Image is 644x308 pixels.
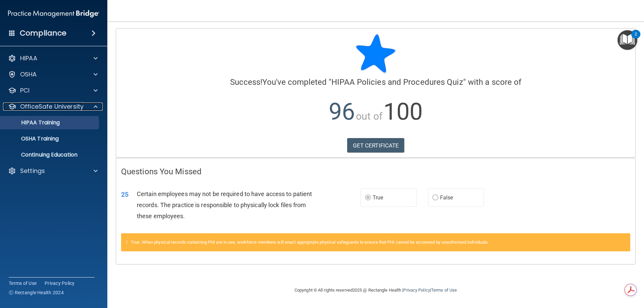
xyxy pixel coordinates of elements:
[4,151,96,158] p: Continuing Education
[4,135,59,142] p: OSHA Training
[356,110,382,122] span: out of
[373,194,383,201] span: True
[383,98,423,125] span: 100
[9,289,64,296] span: Ⓒ Rectangle Health 2024
[431,288,457,293] a: Terms of Use
[20,167,45,175] p: Settings
[618,30,637,50] button: Open Resource Center, 2 new notifications
[20,103,84,111] p: OfficeSafe University
[121,78,630,86] h4: You've completed " " with a score of
[347,138,405,153] a: GET CERTIFICATE
[8,167,98,175] a: Settings
[365,195,371,200] input: True
[20,54,37,62] p: HIPAA
[253,280,498,301] div: Copyright © All rights reserved 2025 @ Rectangle Health | |
[230,77,263,87] span: Success!
[635,34,637,43] div: 2
[8,86,98,95] a: PCI
[8,54,98,62] a: HIPAA
[9,280,37,287] a: Terms of Use
[20,70,37,78] p: OSHA
[403,288,430,293] a: Privacy Policy
[432,195,438,200] input: False
[8,7,99,20] img: PMB logo
[45,280,75,287] a: Privacy Policy
[121,190,128,198] span: 25
[8,70,98,78] a: OSHA
[8,103,98,111] a: OfficeSafe University
[356,34,396,74] img: blue-star-rounded.9d042014.png
[4,119,60,126] p: HIPAA Training
[131,240,489,245] span: True. When physical records containing PHI are in use, workforce members will enact appropriate p...
[331,77,463,87] span: HIPAA Policies and Procedures Quiz
[329,98,355,125] span: 96
[137,190,312,220] span: Certain employees may not be required to have access to patient records. The practice is responsi...
[20,28,66,38] h4: Compliance
[20,86,30,95] p: PCI
[121,167,630,176] h4: Questions You Missed
[440,194,453,201] span: False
